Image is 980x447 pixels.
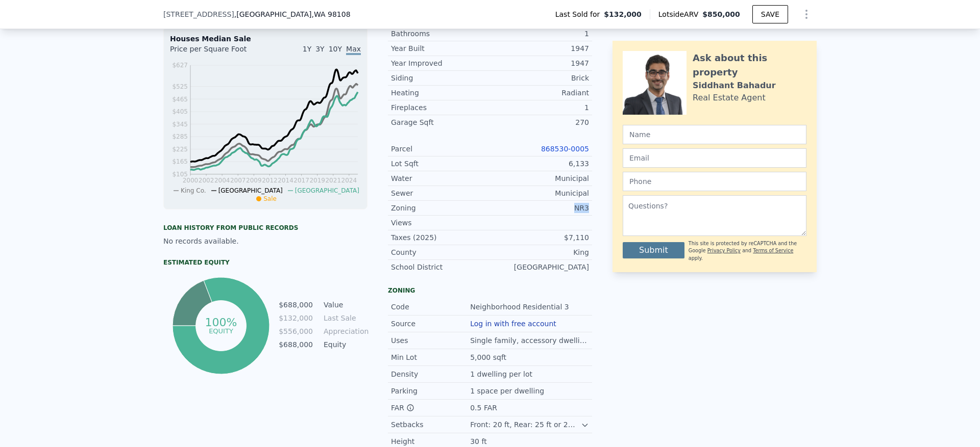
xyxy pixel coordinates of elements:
div: Siddhant Bahadur [693,80,776,92]
button: Submit [623,242,684,258]
div: [GEOGRAPHIC_DATA] [490,262,589,272]
tspan: equity [209,327,233,334]
div: Parcel [391,144,490,154]
tspan: $105 [172,171,188,178]
span: King Co. [181,187,206,194]
button: SAVE [752,5,788,23]
span: Last Sold for [555,9,604,19]
tspan: $225 [172,146,188,153]
tspan: 2021 [325,177,341,184]
tspan: $525 [172,83,188,90]
div: 1 [490,29,589,39]
tspan: $345 [172,121,188,128]
div: Real Estate Agent [693,92,766,104]
div: Taxes (2025) [391,232,490,243]
tspan: 2004 [214,177,230,184]
div: Year Improved [391,58,490,68]
div: Siding [391,73,490,83]
tspan: 100% [205,316,237,329]
div: $7,110 [490,232,589,243]
td: Value [322,299,367,310]
div: Price per Square Foot [170,44,265,60]
div: Ask about this property [693,51,806,80]
span: $132,000 [604,9,642,19]
div: Sewer [391,188,490,198]
div: 1 space per dwelling [470,386,546,396]
div: County [391,247,490,257]
div: 1 dwelling per lot [470,369,534,379]
a: Privacy Policy [707,248,741,253]
tspan: $405 [172,108,188,115]
tspan: 2019 [309,177,325,184]
div: This site is protected by reCAPTCHA and the Google and apply. [689,240,806,262]
a: 868530-0005 [541,145,589,153]
button: Show Options [796,4,817,24]
input: Email [623,148,806,168]
div: Zoning [391,203,490,213]
td: $556,000 [278,326,313,337]
span: $850,000 [702,10,740,18]
div: Estimated Equity [163,258,367,267]
div: Lot Sqft [391,159,490,169]
div: 0.5 FAR [470,403,499,413]
div: Front: 20 ft, Rear: 25 ft or 20% of lot depth (min. 10 ft), Side: 5 ft [470,419,581,430]
div: King [490,247,589,257]
tspan: 2002 [199,177,214,184]
tspan: 2007 [230,177,246,184]
div: Municipal [490,173,589,183]
span: 3Y [315,45,324,53]
tspan: 2000 [183,177,199,184]
div: Brick [490,73,589,83]
td: $688,000 [278,339,313,350]
span: [GEOGRAPHIC_DATA] [218,187,283,194]
div: Min Lot [391,352,470,362]
span: , [GEOGRAPHIC_DATA] [234,9,351,19]
a: Terms of Service [753,248,793,253]
div: Setbacks [391,419,470,430]
tspan: $465 [172,96,188,103]
div: 1947 [490,43,589,54]
tspan: $165 [172,158,188,165]
div: Year Built [391,43,490,54]
div: Zoning [388,286,592,295]
div: NR3 [490,203,589,213]
div: 5,000 sqft [470,352,508,362]
div: Bathrooms [391,29,490,39]
div: 270 [490,117,589,127]
div: Radiant [490,88,589,98]
tspan: 2009 [246,177,262,184]
td: $132,000 [278,312,313,324]
span: [STREET_ADDRESS] [163,9,234,19]
span: Lotside ARV [658,9,702,19]
div: 30 ft [470,436,488,446]
div: Fireplaces [391,102,490,113]
tspan: 2017 [293,177,309,184]
span: 1Y [303,45,311,53]
div: Neighborhood Residential 3 [470,302,571,312]
div: Single family, accessory dwellings. [470,335,589,346]
span: Sale [263,195,277,202]
tspan: 2012 [262,177,278,184]
div: 6,133 [490,159,589,169]
button: Log in with free account [470,320,556,328]
td: $688,000 [278,299,313,310]
tspan: $627 [172,62,188,69]
div: Uses [391,335,470,346]
div: Height [391,436,470,446]
tspan: 2014 [278,177,293,184]
div: Views [391,218,490,228]
div: Heating [391,88,490,98]
div: 1947 [490,58,589,68]
span: , WA 98108 [311,10,350,18]
div: Municipal [490,188,589,198]
span: Max [346,45,361,55]
td: Appreciation [322,326,367,337]
div: No records available. [163,236,367,246]
div: Loan history from public records [163,224,367,232]
div: Source [391,319,470,329]
tspan: $285 [172,133,188,140]
div: 1 [490,102,589,113]
tspan: 2024 [341,177,357,184]
div: FAR [391,403,470,413]
div: Garage Sqft [391,117,490,127]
